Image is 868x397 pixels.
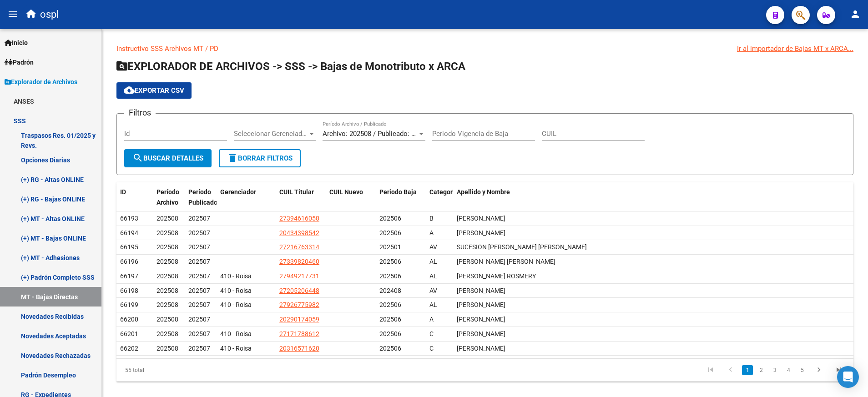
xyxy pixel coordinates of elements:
[156,215,178,222] span: 202508
[188,229,210,236] span: 202507
[116,359,262,382] div: 55 total
[217,182,276,212] datatable-header-cell: Gerenciador
[5,38,28,48] span: Inicio
[5,77,77,87] span: Explorador de Archivos
[40,5,59,25] span: ospl
[120,229,138,236] span: 66194
[379,301,401,308] span: 202506
[741,362,754,378] li: page 1
[457,243,587,251] span: SUCESION DE DIAZ SANDRA PAOLA
[279,272,319,280] span: 27949217731
[379,287,401,294] span: 202408
[457,229,505,236] span: GONZALEZ SANDRO
[219,149,301,167] button: Borrar Filtros
[379,330,401,337] span: 202506
[810,365,828,375] a: go to next page
[379,215,401,222] span: 202506
[116,45,218,53] a: Instructivo SSS Archivos MT / PD
[379,272,401,280] span: 202506
[457,345,505,352] span: VEGA LUCAS GABRIEL
[429,243,437,251] span: AV
[379,316,401,323] span: 202506
[156,188,179,206] span: Período Archivo
[457,287,505,294] span: QUIROZ ROXANA HAYDEE
[188,258,210,265] span: 202507
[429,229,434,236] span: A
[742,365,753,375] a: 1
[156,243,178,251] span: 202508
[156,272,178,280] span: 202508
[132,152,143,163] mat-icon: search
[429,215,434,222] span: B
[457,258,555,265] span: FILLOL MAGDALENA MAILEN
[188,272,210,280] span: 202507
[457,330,505,337] span: NEIRA MARTA BEATRIZ
[702,365,719,375] a: go to first page
[279,188,314,196] span: CUIL Titular
[220,287,252,294] span: 410 - Roisa
[376,182,426,212] datatable-header-cell: Periodo Baja
[329,188,363,196] span: CUIL Nuevo
[120,287,138,294] span: 66198
[220,345,252,352] span: 410 - Roisa
[279,229,319,236] span: 20434398542
[156,345,178,352] span: 202508
[220,272,252,280] span: 410 - Roisa
[756,365,767,375] a: 2
[156,316,178,323] span: 202508
[227,152,238,163] mat-icon: delete
[783,365,794,375] a: 4
[220,188,256,196] span: Gerenciador
[379,258,401,265] span: 202506
[220,301,252,308] span: 410 - Roisa
[120,243,138,251] span: 66195
[124,85,135,95] mat-icon: cloud_download
[120,330,138,337] span: 66201
[379,243,401,251] span: 202501
[429,345,434,352] span: C
[795,362,809,378] li: page 5
[156,301,178,308] span: 202508
[769,365,780,375] a: 3
[754,362,768,378] li: page 2
[782,362,795,378] li: page 4
[7,9,18,20] mat-icon: menu
[156,330,178,337] span: 202508
[116,60,465,73] span: EXPLORADOR DE ARCHIVOS -> SSS -> Bajas de Monotributo x ARCA
[188,243,210,251] span: 202507
[768,362,782,378] li: page 3
[120,316,138,323] span: 66200
[279,243,319,251] span: 27216763314
[185,182,217,212] datatable-header-cell: Período Publicado
[279,287,319,294] span: 27205206448
[120,301,138,308] span: 66199
[120,258,138,265] span: 66196
[457,316,505,323] span: RODRIGUEZ DANIEL NICOLAS
[188,345,210,352] span: 202507
[116,82,192,99] button: Exportar CSV
[120,188,126,196] span: ID
[323,130,433,138] span: Archivo: 202508 / Publicado: 202507
[429,330,434,337] span: C
[227,154,293,162] span: Borrar Filtros
[116,182,153,212] datatable-header-cell: ID
[188,316,210,323] span: 202507
[429,301,437,308] span: AL
[326,182,376,212] datatable-header-cell: CUIL Nuevo
[132,154,203,162] span: Buscar Detalles
[279,316,319,323] span: 20290174059
[120,272,138,280] span: 66197
[426,182,453,212] datatable-header-cell: Categoria
[156,258,178,265] span: 202508
[153,182,185,212] datatable-header-cell: Período Archivo
[120,215,138,222] span: 66193
[429,272,437,280] span: AL
[722,365,739,375] a: go to previous page
[188,188,217,206] span: Período Publicado
[457,215,505,222] span: CAMPODONICO ANTONELLA
[188,215,210,222] span: 202507
[276,182,326,212] datatable-header-cell: CUIL Titular
[188,287,210,294] span: 202507
[156,229,178,236] span: 202508
[188,301,210,308] span: 202507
